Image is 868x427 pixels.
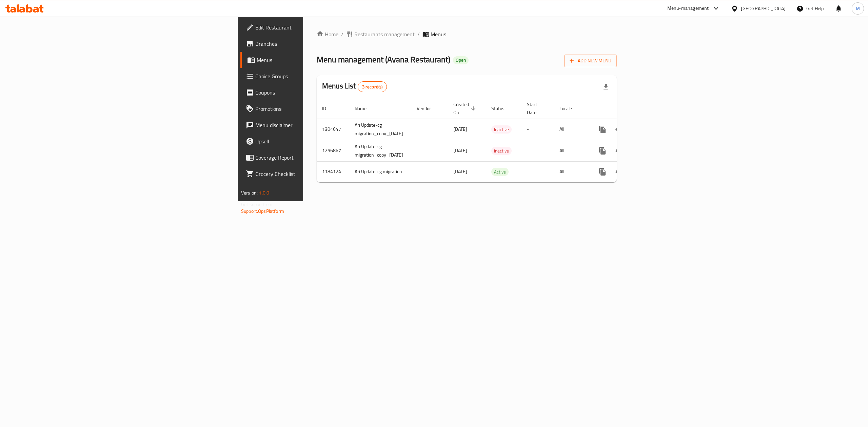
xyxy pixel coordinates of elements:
[240,36,383,52] a: Branches
[240,133,383,149] a: Upsell
[255,105,377,113] span: Promotions
[453,57,469,63] span: Open
[417,30,420,38] li: /
[594,164,611,180] button: more
[241,207,284,216] a: Support.OpsPlatform
[240,19,383,36] a: Edit Restaurant
[521,161,554,182] td: -
[257,56,377,64] span: Menus
[240,166,383,182] a: Grocery Checklist
[417,104,440,113] span: Vendor
[594,143,611,159] button: more
[241,188,258,197] span: Version:
[317,52,450,67] span: Menu management ( Avana Restaurant )
[491,147,512,155] span: Inactive
[255,154,377,162] span: Coverage Report
[594,121,611,138] button: more
[856,5,860,12] span: M
[491,168,509,176] span: Active
[241,200,272,209] span: Get support on:
[554,161,589,182] td: All
[322,104,335,113] span: ID
[255,72,377,80] span: Choice Groups
[559,104,581,113] span: Locale
[611,164,627,180] button: Change Status
[354,30,415,38] span: Restaurants management
[259,188,269,197] span: 1.0.0
[255,137,377,145] span: Upsell
[240,117,383,133] a: Menu disclaimer
[570,57,611,65] span: Add New Menu
[453,146,467,155] span: [DATE]
[358,84,387,90] span: 3 record(s)
[564,55,617,67] button: Add New Menu
[255,170,377,178] span: Grocery Checklist
[491,125,512,134] div: Inactive
[491,126,512,134] span: Inactive
[240,101,383,117] a: Promotions
[741,5,786,12] div: [GEOGRAPHIC_DATA]
[598,79,614,95] div: Export file
[453,100,478,117] span: Created On
[355,104,375,113] span: Name
[255,88,377,97] span: Coupons
[453,125,467,134] span: [DATE]
[521,119,554,140] td: -
[554,119,589,140] td: All
[255,23,377,32] span: Edit Restaurant
[491,104,513,113] span: Status
[240,149,383,166] a: Coverage Report
[527,100,546,117] span: Start Date
[240,68,383,84] a: Choice Groups
[589,98,665,119] th: Actions
[453,167,467,176] span: [DATE]
[240,84,383,101] a: Coupons
[322,81,387,92] h2: Menus List
[431,30,446,38] span: Menus
[317,30,617,38] nav: breadcrumb
[240,52,383,68] a: Menus
[255,40,377,48] span: Branches
[358,81,387,92] div: Total records count
[317,98,665,182] table: enhanced table
[453,56,469,64] div: Open
[611,143,627,159] button: Change Status
[255,121,377,129] span: Menu disclaimer
[521,140,554,161] td: -
[667,4,709,13] div: Menu-management
[611,121,627,138] button: Change Status
[554,140,589,161] td: All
